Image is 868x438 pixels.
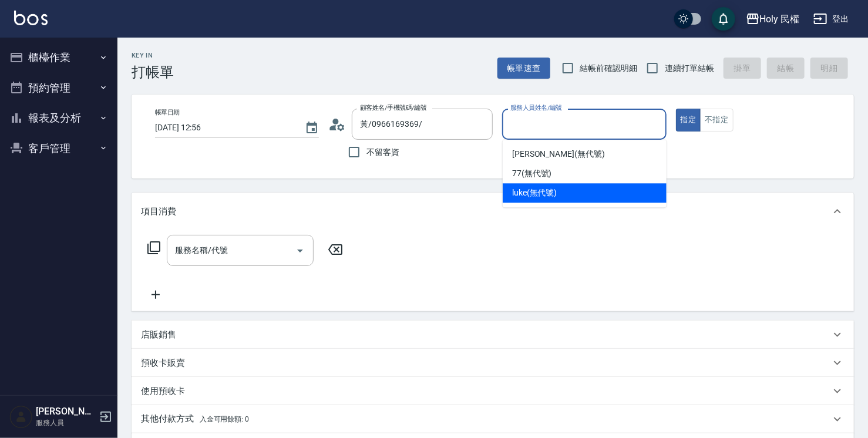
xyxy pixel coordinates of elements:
button: 帳單速查 [497,58,550,79]
span: 77 (無代號) [512,167,552,180]
h3: 打帳單 [132,64,174,80]
img: Logo [14,11,48,25]
img: Person [9,405,33,429]
span: 入金可用餘額: 0 [200,415,250,423]
span: 不留客資 [366,146,399,159]
span: [PERSON_NAME] (無代號) [512,148,605,160]
p: 使用預收卡 [141,385,185,397]
button: 報表及分析 [5,103,113,133]
span: 結帳前確認明細 [580,62,638,75]
button: 櫃檯作業 [5,42,113,73]
div: 店販銷售 [132,321,854,349]
p: 服務人員 [36,417,96,428]
button: 客戶管理 [5,133,113,164]
p: 預收卡販賣 [141,357,185,369]
button: Holy 民權 [741,7,805,31]
p: 其他付款方式 [141,413,249,426]
h2: Key In [132,52,174,59]
div: 項目消費 [132,193,854,230]
label: 顧客姓名/手機號碼/編號 [360,103,427,112]
div: 其他付款方式入金可用餘額: 0 [132,405,854,433]
p: 店販銷售 [141,329,176,341]
button: Choose date, selected date is 2025-08-14 [298,114,326,142]
span: luke (無代號) [512,187,557,199]
button: 指定 [676,109,701,132]
button: 不指定 [700,109,733,132]
label: 帳單日期 [155,108,180,117]
button: 登出 [809,8,854,30]
div: 預收卡販賣 [132,349,854,377]
label: 服務人員姓名/編號 [510,103,562,112]
div: 使用預收卡 [132,377,854,405]
div: Holy 民權 [760,12,800,26]
input: YYYY/MM/DD hh:mm [155,118,293,137]
button: save [712,7,735,31]
span: 連續打單結帳 [665,62,714,75]
h5: [PERSON_NAME] [36,406,96,417]
p: 項目消費 [141,205,176,218]
button: Open [291,241,309,260]
button: 預約管理 [5,73,113,103]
